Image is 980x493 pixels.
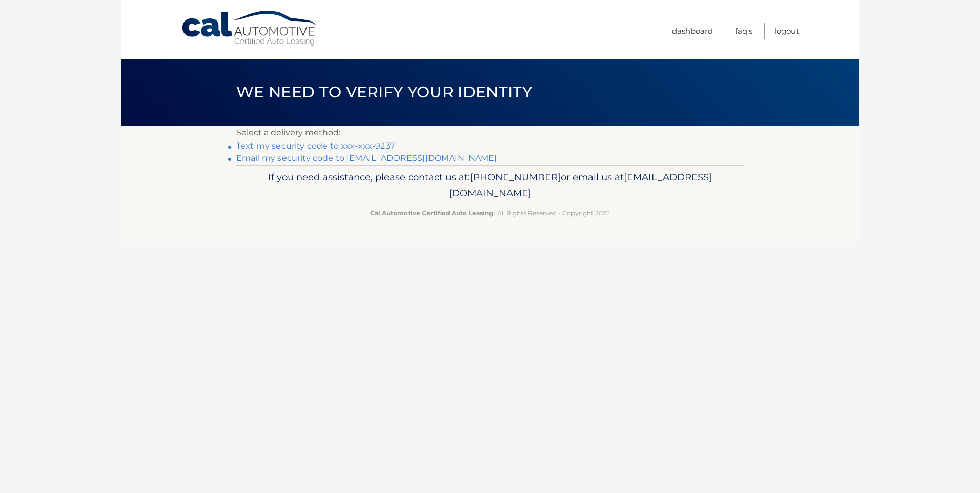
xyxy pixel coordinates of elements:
[181,10,319,47] a: Cal Automotive
[370,209,493,217] strong: Cal Automotive Certified Auto Leasing
[672,23,713,39] a: Dashboard
[236,126,744,140] p: Select a delivery method:
[236,83,532,101] span: We need to verify your identity
[774,23,799,39] a: Logout
[236,141,395,151] a: Text my security code to xxx-xxx-9237
[470,171,561,183] span: [PHONE_NUMBER]
[236,153,497,163] a: Email my security code to [EMAIL_ADDRESS][DOMAIN_NAME]
[243,208,737,218] p: - All Rights Reserved - Copyright 2025
[243,169,737,202] p: If you need assistance, please contact us at: or email us at
[735,23,752,39] a: FAQ's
